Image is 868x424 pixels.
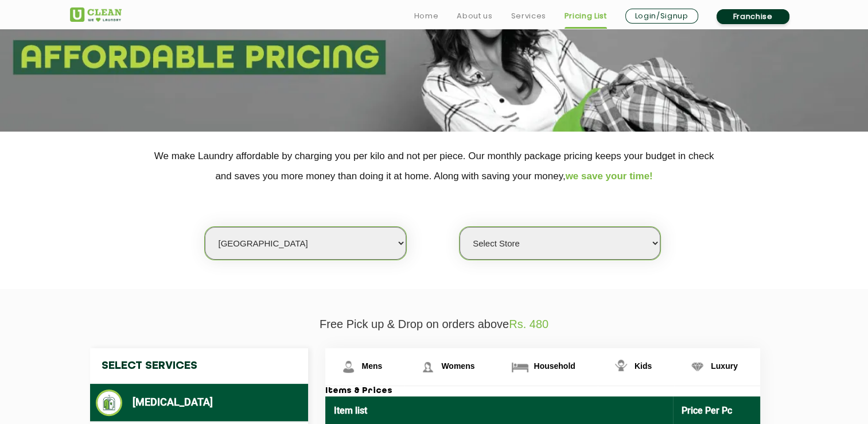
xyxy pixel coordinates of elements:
a: Login/Signup [625,9,698,24]
h4: Select Services [90,348,308,384]
a: Home [414,9,439,23]
img: Mens [338,357,359,377]
img: Womens [418,357,438,377]
img: Dry Cleaning [96,390,123,416]
li: [MEDICAL_DATA] [96,390,302,416]
span: Rs. 480 [509,318,548,330]
p: We make Laundry affordable by charging you per kilo and not per piece. Our monthly package pricin... [70,146,799,186]
a: Franchise [717,9,789,24]
span: Womens [441,361,474,371]
span: Household [534,361,575,371]
a: Pricing List [565,9,607,23]
p: Free Pick up & Drop on orders above [70,318,799,331]
span: we save your time! [566,171,653,182]
a: Services [511,9,546,23]
img: Luxury [687,357,707,377]
span: Kids [635,361,652,371]
span: Luxury [711,361,738,371]
span: Mens [362,361,383,371]
img: UClean Laundry and Dry Cleaning [70,7,122,22]
img: Kids [611,357,631,377]
img: Household [510,357,530,377]
h3: Items & Prices [325,386,760,396]
a: About us [457,9,492,23]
